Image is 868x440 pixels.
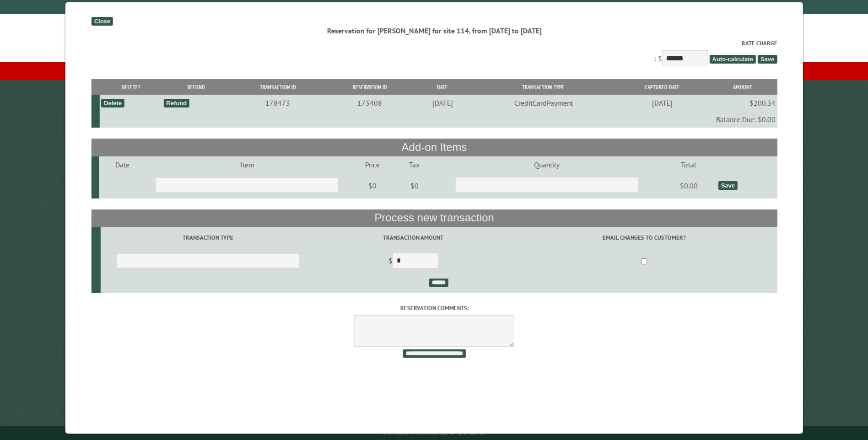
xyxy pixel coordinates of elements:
[396,173,432,199] td: $0
[616,95,708,111] td: [DATE]
[99,79,162,95] th: Delete?
[470,79,616,95] th: Transaction Type
[101,99,124,107] div: Delete
[99,111,776,128] td: Balance Due: $0.00
[708,95,777,111] td: $200.34
[324,79,414,95] th: Reservation ID
[163,99,189,107] div: Refund
[102,233,314,242] label: Transaction Type
[91,17,113,26] div: Close
[432,156,660,173] td: Quantity
[315,249,511,274] td: $
[91,39,777,48] label: Rate Charge
[396,156,432,173] td: Tax
[349,173,396,199] td: $0
[470,95,616,111] td: CreditCardPayment
[324,95,414,111] td: 173408
[91,304,777,312] label: Reservation comments:
[660,173,717,199] td: $0.00
[91,139,777,156] th: Add-on Items
[709,55,756,64] span: Auto-calculate
[317,233,509,242] label: Transaction Amount
[162,79,231,95] th: Refund
[757,55,776,64] span: Save
[91,39,777,69] div: : $
[512,233,776,242] label: Email changes to customer?
[349,156,396,173] td: Price
[718,181,737,190] div: Save
[616,79,708,95] th: Captured Date
[660,156,717,173] td: Total
[91,209,777,227] th: Process new transaction
[99,156,145,173] td: Date
[414,95,470,111] td: [DATE]
[145,156,348,173] td: Item
[414,79,470,95] th: Date
[708,79,777,95] th: Amount
[231,79,325,95] th: Transaction ID
[383,430,486,436] small: © Campground Commander LLC. All rights reserved.
[231,95,325,111] td: 178473
[91,26,777,36] div: Reservation for [PERSON_NAME] for site 114, from [DATE] to [DATE]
